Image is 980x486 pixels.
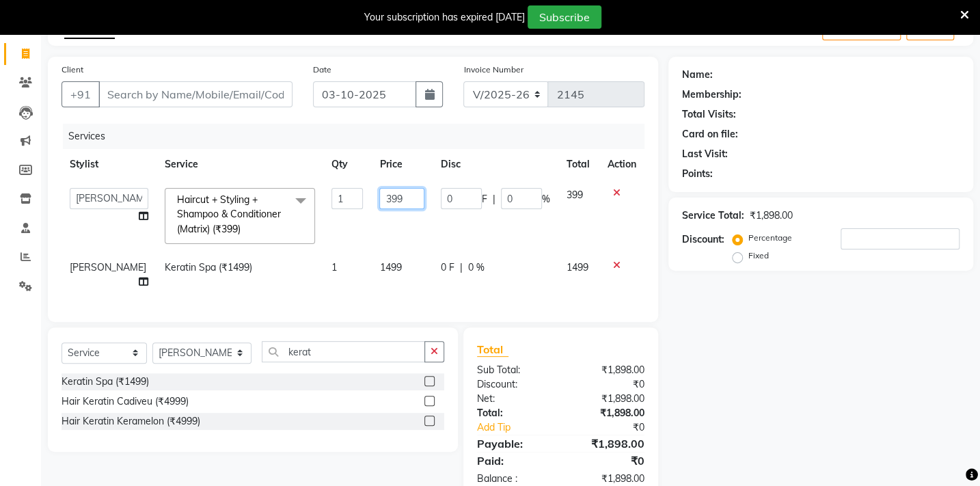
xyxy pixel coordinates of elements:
[748,249,769,262] label: Fixed
[70,261,146,273] span: [PERSON_NAME]
[467,453,560,469] div: Paid:
[558,149,599,180] th: Total
[682,127,738,141] div: Card on file:
[467,363,560,377] div: Sub Total:
[467,392,560,406] div: Net:
[62,81,100,107] button: +91
[560,406,654,420] div: ₹1,898.00
[493,192,495,206] span: |
[62,414,200,429] div: Hair Keratin Keramelon (₹4999)
[468,260,485,275] span: 0 %
[177,193,281,235] span: Haircut + Styling + Shampoo & Conditioner (Matrix) (₹399)
[62,149,156,180] th: Stylist
[467,406,560,420] div: Total:
[323,149,371,180] th: Qty
[165,261,252,273] span: Keratin Spa (₹1499)
[560,392,654,406] div: ₹1,898.00
[560,363,654,377] div: ₹1,898.00
[156,149,323,180] th: Service
[379,261,401,273] span: 1499
[682,87,741,102] div: Membership:
[98,81,292,107] input: Search by Name/Mobile/Email/Code
[62,375,149,389] div: Keratin Spa (₹1499)
[477,342,508,357] span: Total
[331,261,337,273] span: 1
[560,453,654,469] div: ₹0
[460,260,463,275] span: |
[241,223,247,235] a: x
[528,5,601,29] button: Subscribe
[599,149,644,180] th: Action
[371,149,432,180] th: Price
[463,64,523,76] label: Invoice Number
[467,435,560,452] div: Payable:
[313,64,331,76] label: Date
[467,377,560,392] div: Discount:
[560,435,654,452] div: ₹1,898.00
[682,167,713,181] div: Points:
[748,232,792,244] label: Percentage
[482,192,487,206] span: F
[542,192,550,206] span: %
[364,10,525,25] div: Your subscription has expired [DATE]
[560,472,654,486] div: ₹1,898.00
[262,341,425,362] input: Search or Scan
[682,68,713,82] div: Name:
[567,261,588,273] span: 1499
[62,64,83,76] label: Client
[467,472,560,486] div: Balance :
[467,420,576,435] a: Add Tip
[433,149,558,180] th: Disc
[62,394,189,409] div: Hair Keratin Cadiveu (₹4999)
[750,208,793,223] div: ₹1,898.00
[576,420,654,435] div: ₹0
[682,232,724,247] div: Discount:
[441,260,454,275] span: 0 F
[63,124,655,149] div: Services
[560,377,654,392] div: ₹0
[682,107,736,122] div: Total Visits:
[682,147,728,161] div: Last Visit:
[567,189,583,201] span: 399
[682,208,744,223] div: Service Total:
